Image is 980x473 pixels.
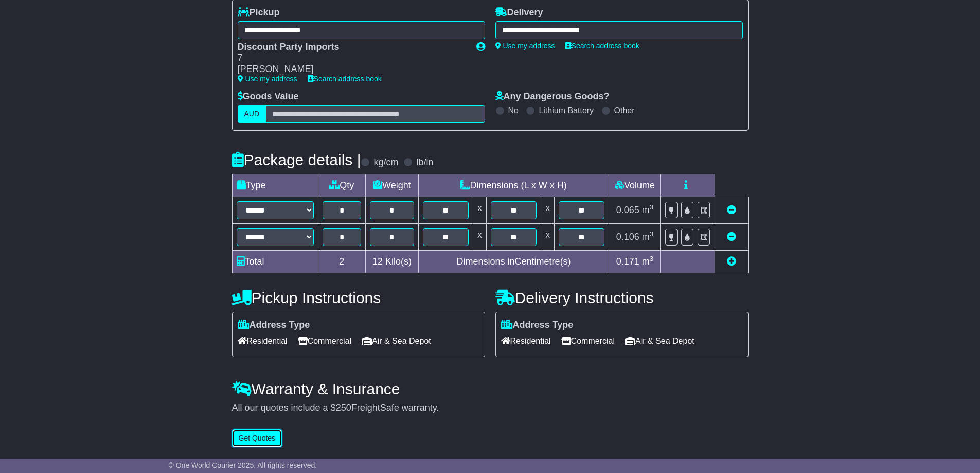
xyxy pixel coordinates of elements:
[232,380,749,397] h4: Warranty & Insurance
[336,402,351,413] span: 250
[495,7,543,19] label: Delivery
[238,64,466,75] div: [PERSON_NAME]
[539,106,594,115] label: Lithium Battery
[495,289,749,306] h4: Delivery Instructions
[232,289,485,306] h4: Pickup Instructions
[609,174,661,197] td: Volume
[565,42,639,50] a: Search address book
[238,42,466,53] div: Discount Party Imports
[362,333,431,349] span: Air & Sea Depot
[614,106,635,115] label: Other
[372,256,383,267] span: 12
[238,52,466,64] div: 7
[373,157,398,168] label: kg/cm
[298,333,351,349] span: Commercial
[616,232,639,242] span: 0.106
[232,174,318,197] td: Type
[616,205,639,215] span: 0.065
[642,256,654,267] span: m
[232,429,282,447] button: Get Quotes
[727,256,736,267] a: Add new item
[232,151,361,168] h4: Package details |
[616,256,639,267] span: 0.171
[238,91,299,102] label: Goods Value
[495,91,610,102] label: Any Dangerous Goods?
[625,333,694,349] span: Air & Sea Depot
[366,250,419,273] td: Kilo(s)
[650,255,654,262] sup: 3
[418,250,609,273] td: Dimensions in Centimetre(s)
[473,197,486,223] td: x
[416,157,433,168] label: lb/in
[650,230,654,238] sup: 3
[561,333,615,349] span: Commercial
[541,223,555,250] td: x
[501,320,574,331] label: Address Type
[495,42,555,50] a: Use my address
[238,7,280,19] label: Pickup
[727,205,736,215] a: Remove this item
[238,105,266,123] label: AUD
[238,75,297,83] a: Use my address
[318,250,366,273] td: 2
[169,461,317,469] span: © One World Courier 2025. All rights reserved.
[318,174,366,197] td: Qty
[232,250,318,273] td: Total
[508,106,519,115] label: No
[541,197,555,223] td: x
[366,174,419,197] td: Weight
[232,402,749,414] div: All our quotes include a $ FreightSafe warranty.
[501,333,551,349] span: Residential
[650,203,654,211] sup: 3
[308,75,382,83] a: Search address book
[473,223,486,250] td: x
[642,205,654,215] span: m
[642,232,654,242] span: m
[727,232,736,242] a: Remove this item
[238,333,288,349] span: Residential
[238,320,310,331] label: Address Type
[418,174,609,197] td: Dimensions (L x W x H)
